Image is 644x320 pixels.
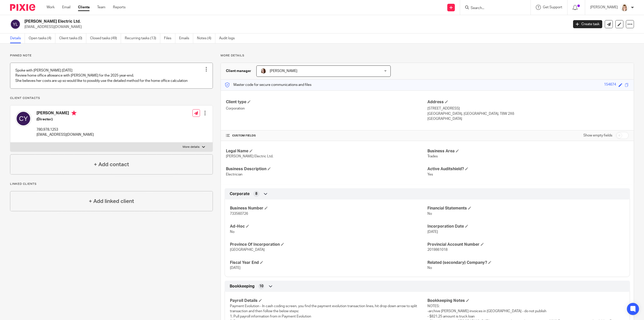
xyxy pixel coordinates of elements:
img: Kelsey%20Website-compressed%20Resized.jpg [260,68,266,74]
i: Primary [71,111,76,116]
img: Pixie [10,4,35,11]
h5: (Director) [36,117,94,122]
div: 154674 [604,82,616,88]
p: More details [221,54,634,58]
span: [DATE] [427,230,438,234]
h4: Bookkeeping Notes [427,298,625,303]
h4: Ad-Hoc [230,224,427,229]
h4: Payroll Details [230,298,427,303]
a: Open tasks (4) [29,33,55,43]
h4: + Add linked client [89,197,134,205]
span: 2019861018 [427,248,448,252]
p: [GEOGRAPHIC_DATA], [GEOGRAPHIC_DATA], T8W 2X6 [427,111,629,116]
p: Pinned note [10,54,213,58]
h4: Business Description [226,166,427,172]
h4: + Add contact [94,161,129,168]
input: Search [470,6,515,11]
p: More details [183,145,199,149]
a: Closed tasks (49) [90,33,121,43]
span: No [230,230,234,234]
span: Bookkeeping [230,284,255,289]
span: Trades [427,155,438,158]
p: Master code for secure communications and files [225,82,311,87]
a: Client tasks (0) [59,33,86,43]
p: [EMAIL_ADDRESS][DOMAIN_NAME] [36,132,94,137]
h4: Active Auditshield? [427,166,629,172]
h3: Client manager [226,68,251,74]
h4: [PERSON_NAME] [36,111,94,117]
p: - $821.25 amount is truck loan [427,314,625,319]
a: Emails [179,33,193,43]
p: 1. Pull payroll information from in Payment Evolution [230,314,427,319]
p: [GEOGRAPHIC_DATA] [427,116,629,121]
h4: CUSTOM FIELDS [226,134,427,138]
a: Team [97,5,105,10]
p: [EMAIL_ADDRESS][DOMAIN_NAME] [24,24,566,29]
a: Clients [78,5,90,10]
span: No [427,212,432,216]
span: Get Support [543,6,562,9]
p: Corporation [226,106,427,111]
span: 10 [259,284,263,289]
p: Linked clients [10,182,213,186]
a: Files [164,33,175,43]
label: Show empty fields [583,133,612,138]
span: No [427,266,432,270]
h4: Provincial Account Number [427,242,625,247]
p: Client contacts [10,96,213,100]
img: svg%3E [15,111,31,127]
span: Electrician [226,173,243,176]
a: Audit logs [219,33,238,43]
span: 8 [255,191,257,196]
span: Yes [427,173,433,176]
p: [STREET_ADDRESS] [427,106,629,111]
a: Work [47,5,55,10]
p: [PERSON_NAME] [590,5,618,10]
a: Email [62,5,70,10]
span: 733560726 [230,212,248,216]
a: Details [10,33,25,43]
h4: Legal Name [226,149,427,154]
span: [GEOGRAPHIC_DATA] [230,248,265,252]
a: Recurring tasks (13) [125,33,160,43]
img: svg%3E [10,19,21,29]
span: [PERSON_NAME] [270,69,297,73]
h4: Fiscal Year End [230,260,427,265]
a: Create task [573,20,602,28]
span: [DATE] [230,266,240,270]
h2: [PERSON_NAME] Electric Ltd. [24,19,457,24]
h4: Business Area [427,149,629,154]
p: 780.978.1253 [36,127,94,132]
a: Reports [113,5,126,10]
img: Tayler%20Headshot%20Compressed%20Resized%202.jpg [620,4,628,12]
h4: Client type [226,99,427,105]
h4: Financial Statements [427,206,625,211]
h4: Incorporation Date [427,224,625,229]
a: Notes (4) [197,33,215,43]
h4: Business Number [230,206,427,211]
h4: Province Of Incorporation [230,242,427,247]
p: -archive [PERSON_NAME] invoices in [GEOGRAPHIC_DATA] - do not publish [427,309,625,314]
span: Corporate [230,191,250,197]
span: [PERSON_NAME] Electric Ltd. [226,155,273,158]
h4: Related (secondary) Company? [427,260,625,265]
h4: Address [427,99,629,105]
